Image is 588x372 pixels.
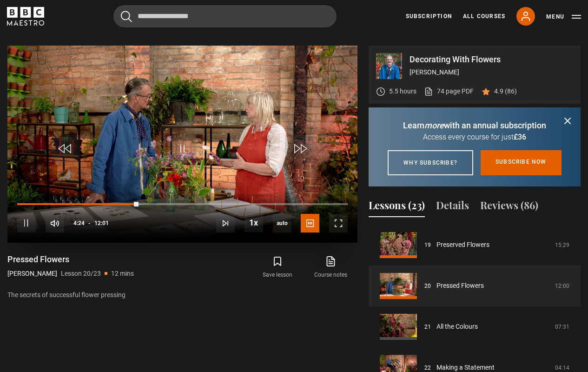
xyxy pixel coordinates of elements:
[7,254,134,265] h1: Pressed Flowers
[61,269,101,279] p: Lesson 20/23
[46,214,64,232] button: Mute
[121,11,132,22] button: Submit the search query
[514,133,526,141] span: £36
[410,67,573,77] p: [PERSON_NAME]
[329,214,348,232] button: Fullscreen
[436,240,489,250] a: Preserved Flowers
[273,214,291,232] div: Current quality: 720p
[216,214,235,232] button: Next Lesson
[244,213,263,232] button: Playback Rate
[94,215,109,232] span: 12:01
[273,214,291,232] span: auto
[7,7,44,26] svg: BBC Maestro
[113,5,337,27] input: Search
[73,215,85,232] span: 4:24
[111,269,134,279] p: 12 mins
[388,150,473,175] a: Why subscribe?
[7,290,357,300] p: The secrets of successful flower pressing
[436,198,469,217] button: Details
[480,198,538,217] button: Reviews (86)
[7,269,57,279] p: [PERSON_NAME]
[463,12,505,20] a: All Courses
[406,12,452,20] a: Subscription
[481,150,562,175] a: Subscribe now
[546,12,581,21] button: Toggle navigation
[436,281,484,291] a: Pressed Flowers
[436,322,478,332] a: All the Colours
[301,214,319,232] button: Captions
[304,254,357,281] a: Course notes
[369,198,425,217] button: Lessons (23)
[88,220,91,226] span: -
[17,214,36,232] button: Pause
[424,120,444,130] i: more
[410,55,573,64] p: Decorating With Flowers
[424,86,474,96] a: 74 page PDF
[380,119,569,132] p: Learn with an annual subscription
[380,132,569,143] p: Access every course for just
[17,203,348,205] div: Progress Bar
[389,86,416,96] p: 5.5 hours
[251,254,304,281] button: Save lesson
[494,86,517,96] p: 4.9 (86)
[7,46,357,243] video-js: Video Player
